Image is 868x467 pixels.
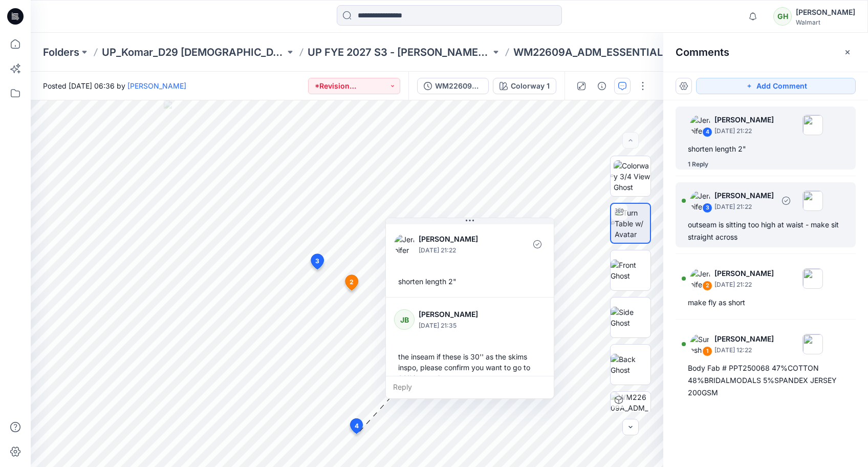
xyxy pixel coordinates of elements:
img: Jennifer Yerkes [690,115,710,135]
a: [PERSON_NAME] [127,81,186,90]
img: Suresh Perera [690,334,710,354]
div: WM22609A_ADM_ESSENTIALS LONG PANT [435,80,482,92]
a: UP FYE 2027 S3 - [PERSON_NAME] D29 [DEMOGRAPHIC_DATA] Sleepwear [308,45,491,59]
div: the inseam if these is 30'' as the skims inspo, please confirm you want to go to 28'' inseam? [394,347,546,388]
div: Body Fab # PPT250068 47%COTTON 48%BRIDALMODALS 5%SPANDEX JERSEY 200GSM [688,362,843,399]
button: Details [594,78,610,94]
div: Reply [386,376,554,398]
img: Back Ghost [611,354,650,375]
span: Posted [DATE] 06:36 by [43,80,186,91]
div: 2 [702,281,712,291]
img: Jennifer Yerkes [394,234,415,254]
img: Colorway 3/4 View Ghost [614,160,650,193]
p: [DATE] 21:22 [714,280,774,290]
img: Front Ghost [611,260,650,281]
img: Jennifer Yerkes [690,190,710,211]
p: [DATE] 21:35 [419,321,502,331]
div: Colorway 1 [511,80,550,92]
div: 1 Reply [688,159,708,169]
h2: Comments [676,46,729,58]
p: [PERSON_NAME] [714,267,774,280]
div: outseam is sitting too high at waist - make sit straight across [688,219,843,243]
p: [DATE] 21:22 [714,126,774,136]
div: 1 [702,346,712,356]
button: Colorway 1 [493,78,556,94]
p: [PERSON_NAME] [714,333,774,345]
div: 4 [702,127,712,137]
img: WM22609A_ADM_ESSENTIALS LONG PANT Colorway 1 [611,392,650,432]
img: Side Ghost [611,307,650,328]
div: [PERSON_NAME] [796,6,855,18]
div: GH [773,7,792,26]
a: Folders [43,45,79,59]
button: Add Comment [696,78,856,94]
p: [DATE] 21:22 [714,202,774,212]
span: 4 [355,421,359,431]
div: 3 [702,203,712,213]
p: [PERSON_NAME] [714,189,774,202]
p: [DATE] 12:22 [714,345,774,355]
div: Walmart [796,18,855,26]
span: 3 [315,257,319,266]
button: WM22609A_ADM_ESSENTIALS LONG PANT [417,78,489,94]
a: UP_Komar_D29 [DEMOGRAPHIC_DATA] Sleep [102,45,285,59]
div: JB [394,309,415,330]
img: Turn Table w/ Avatar [615,207,650,240]
p: WM22609A_ADM_ESSENTIALS LONG PANT [513,45,697,59]
p: [PERSON_NAME] [419,308,502,321]
img: Jennifer Yerkes [690,268,710,289]
div: shorten length 2" [394,272,546,291]
span: 2 [350,278,354,287]
div: make fly as short [688,296,843,309]
p: [DATE] 21:22 [419,245,502,256]
div: shorten length 2" [688,143,843,155]
p: [PERSON_NAME] [419,233,502,245]
p: [PERSON_NAME] [714,114,774,126]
